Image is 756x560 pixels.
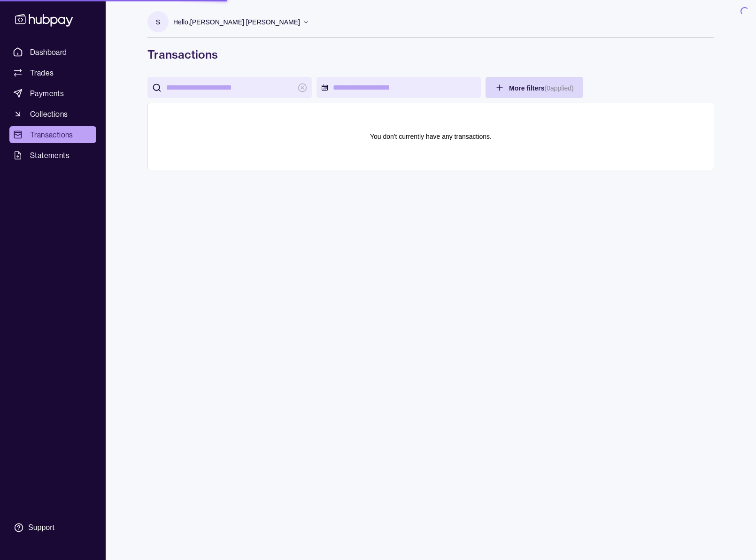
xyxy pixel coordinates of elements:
span: Collections [30,108,68,120]
div: Support [28,522,54,533]
p: You don't currently have any transactions. [370,131,492,142]
a: Trades [9,64,96,81]
p: Hello, [PERSON_NAME] [PERSON_NAME] [173,17,300,27]
span: Transactions [30,129,73,140]
a: Support [9,518,96,537]
button: More filters(0applied) [486,77,583,98]
span: Payments [30,88,64,99]
p: S [156,17,160,27]
p: ( 0 applied) [544,84,573,92]
a: Dashboard [9,44,96,61]
a: Collections [9,106,96,122]
input: search [166,77,293,98]
a: Transactions [9,126,96,143]
span: Statements [30,150,69,161]
span: Dashboard [30,46,67,58]
a: Payments [9,85,96,102]
h1: Transactions [147,47,714,62]
span: Trades [30,67,54,78]
a: Statements [9,147,96,164]
span: More filters [509,84,574,92]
